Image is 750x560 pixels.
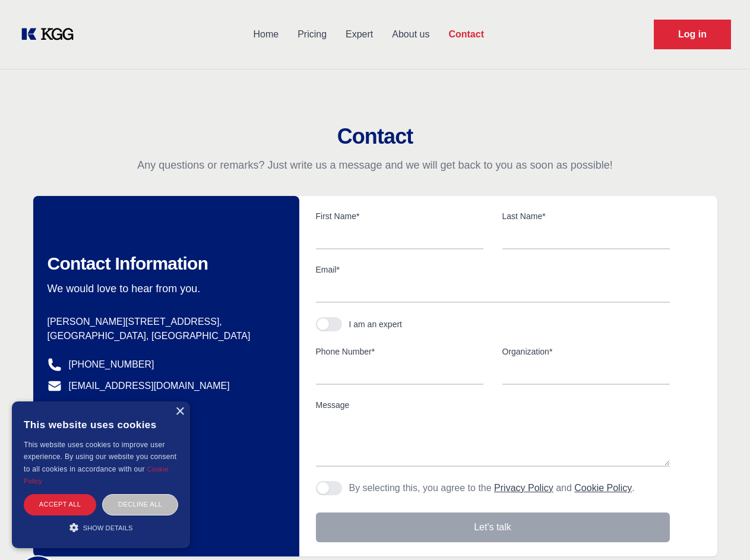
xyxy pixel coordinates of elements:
a: Expert [336,19,382,50]
label: Last Name* [502,210,670,222]
div: Decline all [102,494,178,515]
a: Privacy Policy [494,483,553,493]
span: This website uses cookies to improve user experience. By using our website you consent to all coo... [24,441,176,473]
button: Let's talk [316,512,670,542]
div: Show details [24,521,178,533]
a: Request Demo [654,20,731,49]
iframe: Chat Widget [691,503,750,560]
p: [GEOGRAPHIC_DATA], [GEOGRAPHIC_DATA] [48,329,280,343]
div: I am an expert [349,318,403,330]
span: Show details [83,524,133,531]
div: This website uses cookies [24,410,178,439]
h2: Contact [14,125,736,148]
p: Any questions or remarks? Just write us a message and we will get back to you as soon as possible! [14,158,736,172]
a: About us [382,19,439,50]
label: First Name* [316,210,483,222]
a: [EMAIL_ADDRESS][DOMAIN_NAME] [69,379,230,393]
p: By selecting this, you agree to the and . [349,481,635,495]
label: Message [316,399,670,411]
a: @knowledgegategroup [48,400,166,415]
p: [PERSON_NAME][STREET_ADDRESS], [48,315,280,329]
div: Accept all [24,494,96,515]
a: Pricing [288,19,336,50]
a: Cookie Policy [574,483,632,493]
label: Phone Number* [316,346,483,357]
a: Home [243,19,288,50]
a: Contact [439,19,493,50]
a: Cookie Policy [24,466,169,485]
label: Organization* [502,346,670,357]
div: Close [175,407,184,416]
a: [PHONE_NUMBER] [69,357,154,372]
label: Email* [316,264,670,276]
p: We would love to hear from you. [48,281,280,296]
h2: Contact Information [48,253,280,274]
a: KOL Knowledge Platform: Talk to Key External Experts (KEE) [19,25,83,44]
